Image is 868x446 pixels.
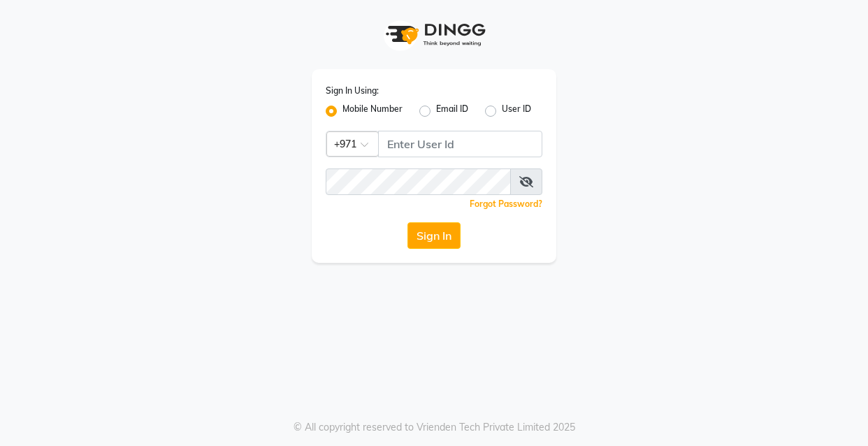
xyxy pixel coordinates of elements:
label: Mobile Number [342,103,403,120]
a: Forgot Password? [470,199,542,209]
label: Sign In Using: [326,85,379,97]
label: User ID [502,103,531,120]
input: Username [326,168,511,195]
input: Username [378,131,542,157]
img: logo1.svg [378,14,490,55]
label: Email ID [436,103,468,120]
button: Sign In [407,222,461,249]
